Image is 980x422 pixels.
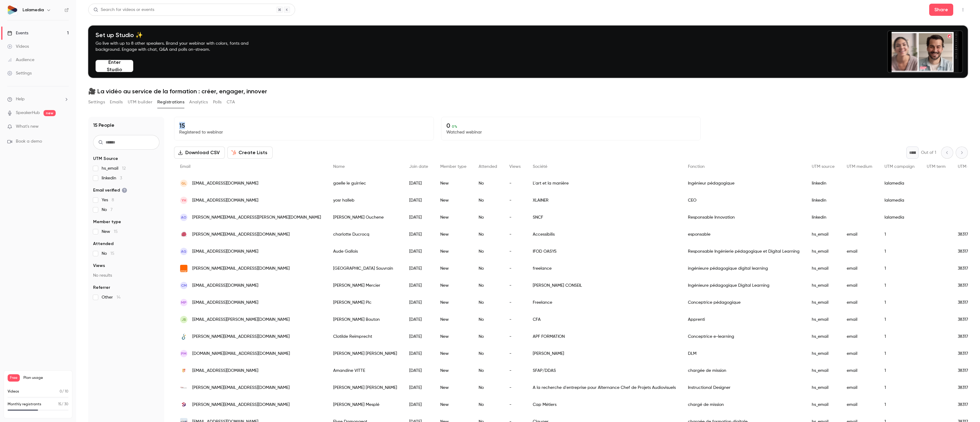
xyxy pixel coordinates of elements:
div: New [434,209,473,226]
div: - [503,379,527,396]
div: linkedin [806,209,841,226]
div: - [503,362,527,379]
div: [PERSON_NAME] [PERSON_NAME] [327,345,403,362]
div: New [434,362,473,379]
div: charlotte Ducrocq [327,226,403,243]
div: [PERSON_NAME] [527,345,682,362]
div: New [434,175,473,192]
a: SpeakerHub [16,110,40,116]
span: 0 % [452,124,457,129]
span: 15 [58,403,61,406]
h6: Lalamedia [23,7,44,13]
img: free.fr [180,384,187,391]
div: - [503,396,527,413]
div: hs_email [806,396,841,413]
div: 1 [878,294,921,311]
span: 7 [110,208,113,212]
span: AO [181,215,187,220]
div: Aude Gallois [327,243,403,260]
div: Cap Métiers [527,396,682,413]
div: No [473,226,503,243]
div: esponsable [682,226,806,243]
span: [EMAIL_ADDRESS][DOMAIN_NAME] [192,299,258,306]
span: MP [181,300,187,305]
button: Settings [88,97,105,107]
div: hs_email [806,277,841,294]
div: linkedin [806,175,841,192]
li: help-dropdown-opener [7,96,69,102]
p: / 10 [60,389,68,394]
div: hs_email [806,379,841,396]
div: [PERSON_NAME] CONSEIL [527,277,682,294]
div: New [434,396,473,413]
div: - [503,311,527,328]
span: hs_email [102,165,126,171]
span: UTM term [927,164,946,169]
div: 1 [878,396,921,413]
span: No [102,207,113,213]
p: No results [93,272,159,278]
span: CM [181,283,187,288]
div: hs_email [806,362,841,379]
div: 1 [878,362,921,379]
h4: Set up Studio ✨ [96,31,263,39]
div: [DATE] [403,243,434,260]
span: Attended [93,241,113,247]
div: Videos [7,43,29,50]
div: email [841,396,878,413]
img: apf.asso.fr [180,333,187,340]
span: PM [181,351,187,356]
span: 12 [122,166,126,171]
span: [EMAIL_ADDRESS][DOMAIN_NAME] [192,180,258,187]
div: No [473,260,503,277]
div: [DATE] [403,311,434,328]
div: CEO [682,192,806,209]
div: freelance [527,260,682,277]
button: Download CSV [174,147,225,159]
span: [EMAIL_ADDRESS][DOMAIN_NAME] [192,282,258,289]
div: New [434,345,473,362]
div: No [473,209,503,226]
span: [PERSON_NAME][EMAIL_ADDRESS][PERSON_NAME][DOMAIN_NAME] [192,214,321,221]
img: maregionsud.fr [180,367,187,374]
div: email [841,260,878,277]
div: email [841,379,878,396]
span: Other [102,294,120,300]
span: No [102,251,114,257]
div: Conceptrice pédagogique [682,294,806,311]
div: - [503,260,527,277]
div: 1 [878,311,921,328]
span: new [44,110,56,116]
p: Monthly registrants [8,402,41,407]
div: IFOD OASYS [527,243,682,260]
div: hs_email [806,328,841,345]
button: Share [929,4,953,16]
p: 15 [179,122,429,129]
p: Registered to webinar [179,129,429,135]
div: CFA [527,311,682,328]
div: email [841,277,878,294]
div: New [434,328,473,345]
div: [PERSON_NAME] Bouton [327,311,403,328]
span: Free [8,374,20,382]
div: hs_email [806,243,841,260]
span: UTM campaign [884,164,915,169]
div: [DATE] [403,345,434,362]
div: - [503,277,527,294]
div: XLAINER [527,192,682,209]
button: UTM builder [128,97,152,107]
div: New [434,226,473,243]
div: No [473,243,503,260]
div: [DATE] [403,328,434,345]
img: apie-secretary.fr [180,231,187,238]
div: [DATE] [403,294,434,311]
div: Accessibilis [527,226,682,243]
div: [DATE] [403,226,434,243]
div: gaelle le guirriec [327,175,403,192]
div: New [434,294,473,311]
button: Registrations [157,97,184,107]
span: Yes [102,197,114,203]
div: No [473,175,503,192]
div: hs_email [806,345,841,362]
div: linkedin [806,192,841,209]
